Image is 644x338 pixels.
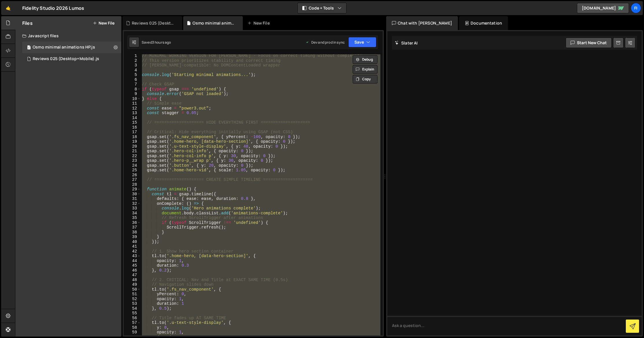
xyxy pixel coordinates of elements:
img: website_grey.svg [9,15,14,20]
div: 3 [124,63,141,68]
div: 4 [124,68,141,73]
div: 1 [124,53,141,58]
div: 31 [124,196,141,201]
div: Keywords nach Traffic [63,34,100,38]
div: 37 [124,225,141,230]
div: 20 [124,144,141,149]
div: 34 [124,211,141,216]
div: 55 [124,311,141,316]
div: 23 [124,158,141,163]
h2: Slater AI [395,40,418,46]
div: Domain: [PERSON_NAME][DOMAIN_NAME] [15,15,96,20]
div: 36 [124,220,141,225]
div: 45 [124,263,141,268]
div: Documentation [459,16,508,30]
div: 46 [124,268,141,273]
div: 21 [124,149,141,154]
div: 41 [124,244,141,249]
div: 17 [124,130,141,135]
div: 42 [124,249,141,254]
button: Explain [353,65,377,74]
div: 9 [124,92,141,96]
a: 🤙 [1,1,15,15]
div: 16 [124,125,141,130]
span: 1 [27,46,31,50]
div: Osmo minimal animations HP.js [33,45,95,50]
div: Javascript files [15,30,121,42]
div: 40 [124,239,141,244]
div: Reviews 025 (Desktop+Mobile).js [33,56,99,62]
div: 54 [124,306,141,311]
div: 11 [124,101,141,106]
div: 43 [124,254,141,259]
div: 49 [124,282,141,287]
div: 44 [124,259,141,263]
div: 18 [124,135,141,140]
div: 7 [124,82,141,87]
div: 14 [124,116,141,120]
button: Debug [353,55,377,64]
div: v 4.0.25 [16,9,28,14]
div: 30 [124,192,141,197]
div: 57 [124,320,141,325]
div: 38 [124,230,141,235]
div: 59 [124,330,141,335]
div: 35 [124,216,141,220]
div: 48 [124,278,141,283]
img: tab_keywords_by_traffic_grey.svg [56,34,61,38]
div: 58 [124,325,141,330]
h2: Files [22,20,33,26]
button: New File [93,21,114,25]
div: 25 [124,168,141,173]
div: 8 [124,87,141,92]
button: Start new chat [566,38,612,48]
div: 16516/44892.js [22,53,121,65]
div: 28 [124,182,141,187]
div: 10 [124,96,141,101]
div: 15 [124,120,141,125]
div: 32 [124,201,141,206]
div: 6 [124,77,141,82]
div: 22 [124,154,141,159]
a: Fi [631,3,641,13]
div: Osmo minimal animations HP.js [193,20,236,26]
div: New File [247,20,272,26]
div: 5 [124,73,141,77]
div: 29 [124,187,141,192]
img: logo_orange.svg [9,9,14,14]
div: 19 [124,139,141,144]
div: 24 [124,163,141,168]
div: 26 [124,173,141,178]
div: 56 [124,316,141,321]
div: 3 hours ago [152,40,171,45]
button: Save [348,37,376,47]
div: Domain [30,34,42,38]
div: Chat with [PERSON_NAME] [386,16,458,30]
div: 16516/44886.js [22,42,121,53]
div: 51 [124,292,141,297]
div: 53 [124,301,141,306]
div: 27 [124,177,141,182]
div: 39 [124,235,141,239]
div: Fidelity Studio 2026 Lumos [22,5,84,12]
div: Dev and prod in sync [306,40,345,45]
div: Reviews 025 (Desktop+Mobile).js [132,20,175,26]
div: 50 [124,287,141,292]
div: 13 [124,111,141,116]
button: Copy [353,75,377,83]
div: 12 [124,106,141,111]
div: 52 [124,297,141,302]
button: Code + Tools [298,3,346,13]
div: 47 [124,273,141,278]
img: tab_domain_overview_orange.svg [23,34,28,38]
a: [DOMAIN_NAME] [577,3,629,13]
div: 33 [124,206,141,211]
div: Saved [142,40,171,45]
div: 2 [124,58,141,63]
